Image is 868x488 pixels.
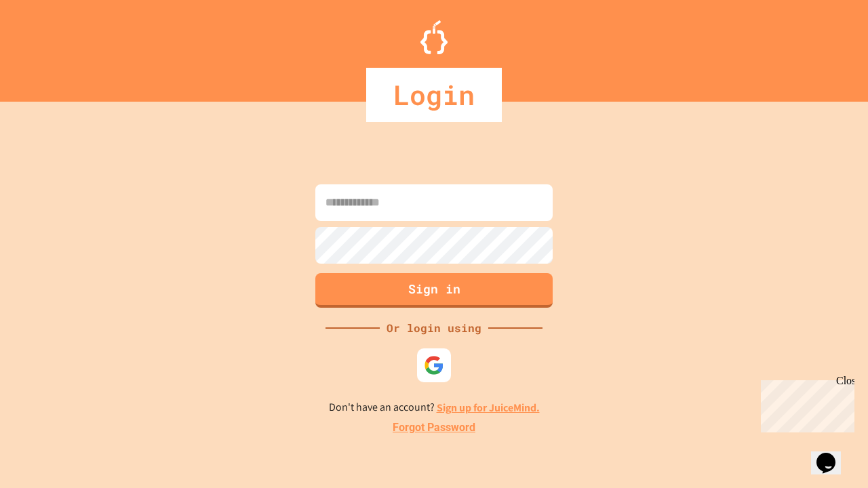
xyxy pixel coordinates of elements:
div: Or login using [380,320,488,336]
img: google-icon.svg [424,355,444,375]
p: Don't have an account? [329,399,540,416]
div: Login [366,68,502,122]
button: Sign in [315,273,553,308]
a: Sign up for JuiceMind. [437,401,540,415]
iframe: chat widget [755,375,854,432]
div: Chat with us now!Close [5,5,94,86]
iframe: chat widget [811,434,854,474]
a: Forgot Password [393,420,475,436]
img: Logo.svg [420,20,448,54]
